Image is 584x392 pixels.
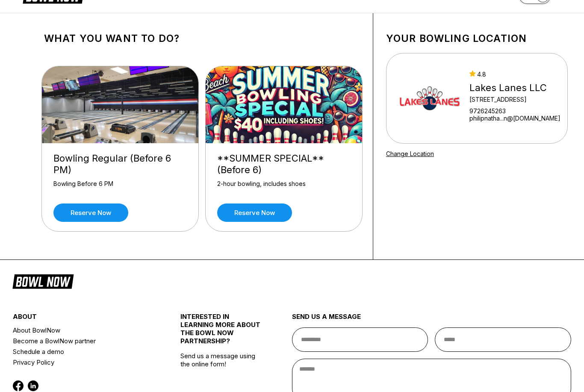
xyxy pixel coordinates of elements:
[13,357,153,368] a: Privacy Policy
[53,153,187,176] div: Bowling Regular (Before 6 PM)
[386,32,568,44] h1: Your bowling location
[42,66,199,143] img: Bowling Regular (Before 6 PM)
[398,66,462,130] img: Lakes Lanes LLC
[292,312,571,327] div: send us a message
[44,32,360,44] h1: What you want to do?
[469,115,560,122] a: philipnatha...n@[DOMAIN_NAME]
[180,312,264,352] div: INTERESTED IN LEARNING MORE ABOUT THE BOWL NOW PARTNERSHIP?
[217,153,351,176] div: **SUMMER SPECIAL** (Before 6)
[53,203,128,222] a: Reserve now
[53,180,187,195] div: Bowling Before 6 PM
[469,71,560,78] div: 4.8
[13,312,153,325] div: about
[13,325,153,336] a: About BowlNow
[217,203,292,222] a: Reserve now
[386,150,434,157] a: Change Location
[206,66,363,143] img: **SUMMER SPECIAL** (Before 6)
[469,82,560,94] div: Lakes Lanes LLC
[217,180,351,195] div: 2-hour bowling, includes shoes
[13,346,153,357] a: Schedule a demo
[469,107,560,115] div: 9726245263
[469,96,560,103] div: [STREET_ADDRESS]
[13,336,153,346] a: Become a BowlNow partner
